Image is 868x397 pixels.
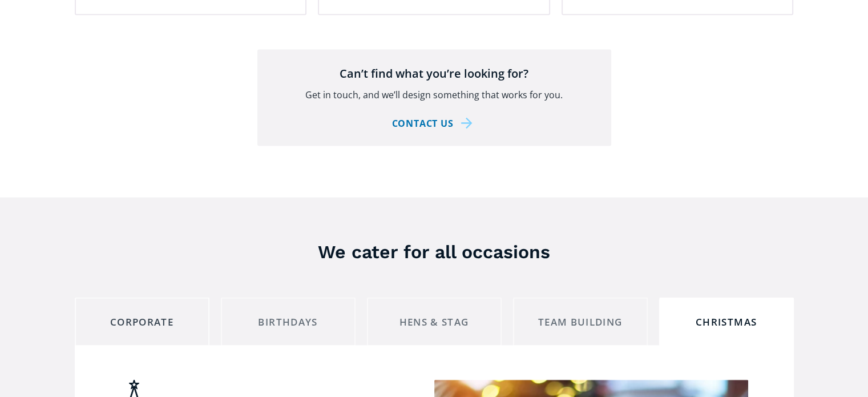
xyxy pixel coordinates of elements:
div: Corporate [84,315,200,328]
div: Team building [523,315,638,328]
h4: Can’t find what you’re looking for? [288,66,580,81]
div: Hens & Stag [377,315,492,328]
div: Christmas [669,315,784,328]
h3: We cater for all occasions [196,240,672,263]
p: Get in touch, and we’ll design something that works for you. [288,87,580,103]
a: Contact us [392,115,477,131]
div: Birthdays [231,315,346,328]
